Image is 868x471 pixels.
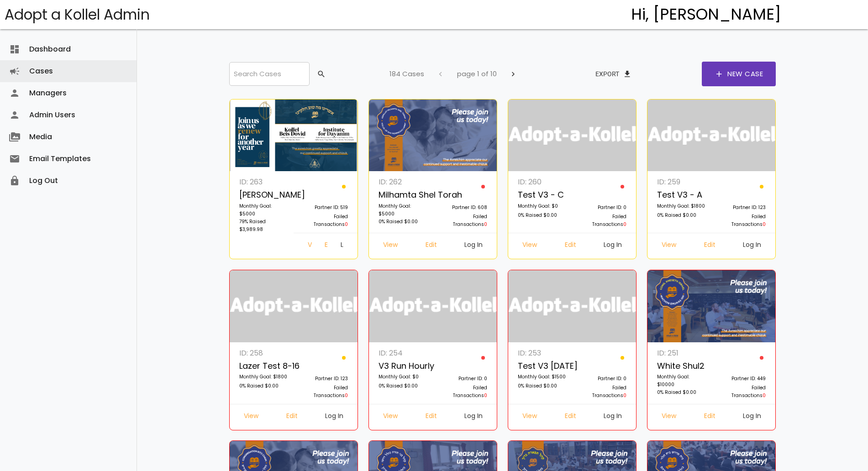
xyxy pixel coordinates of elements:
a: Edit [418,409,444,425]
span: add [715,62,724,86]
img: logonobg.png [508,99,637,172]
p: [PERSON_NAME] [239,188,289,202]
a: View [515,409,544,425]
a: Log In [596,409,629,425]
a: Partner ID: 449 Failed Transactions0 [711,347,771,404]
img: logonobg.png [508,270,637,342]
i: dashboard [9,38,20,60]
p: Monthly Goal: $1800 [657,202,706,211]
p: 184 Cases [389,68,424,80]
a: Log In [736,409,768,425]
a: ID: 259 Test v3 - A Monthly Goal: $1800 0% Raised $0.00 [652,176,711,233]
img: 6GPLfb0Mk4.zBtvR2DLF4.png [647,270,776,342]
p: Monthly Goal: $1800 [239,373,289,382]
a: ID: 251 White Shul2 Monthly Goal: $10000 0% Raised $0.00 [652,347,711,404]
button: chevron_right [501,66,525,82]
p: Test v3 - A [657,188,706,202]
a: View [654,238,684,254]
a: Edit [697,238,723,254]
a: Partner ID: 519 Failed Transactions0 [294,176,353,233]
i: campaign [9,60,20,82]
p: Partner ID: 123 [716,204,766,213]
span: 0 [345,221,348,228]
p: White Shul2 [657,359,706,373]
p: Test v3 - c [518,188,567,202]
p: 0% Raised $0.00 [518,382,567,391]
i: person [9,104,20,126]
p: 0% Raised $0.00 [239,382,289,391]
p: Monthly Goal: $1500 [518,373,567,382]
button: search [310,66,331,82]
p: Partner ID: 0 [438,375,487,384]
p: Monthly Goal: $5000 [379,202,428,218]
span: file_download [623,66,632,82]
p: Failed Transactions [299,213,348,228]
p: Failed Transactions [716,213,766,228]
p: Monthly Goal: $10000 [657,373,706,388]
a: Edit [317,238,334,254]
button: Exportfile_download [588,66,639,82]
p: ID: 259 [657,176,706,188]
p: Failed Transactions [577,213,626,228]
a: View [237,409,266,425]
p: Failed Transactions [577,384,626,399]
a: ID: 258 Lazer Test 8-16 Monthly Goal: $1800 0% Raised $0.00 [234,347,294,404]
span: 0 [763,221,766,228]
p: 79% Raised $3,989.98 [239,218,289,233]
a: addNew Case [702,62,776,86]
p: Monthly Goal: $5000 [239,202,289,218]
p: ID: 251 [657,347,706,359]
a: ID: 253 Test V3 [DATE] Monthly Goal: $1500 0% Raised $0.00 [513,347,572,404]
p: v3 run hourly [379,359,428,373]
a: ID: 260 Test v3 - c Monthly Goal: $0 0% Raised $0.00 [513,176,572,233]
i: email [9,148,20,170]
span: 0 [484,392,487,399]
a: ID: 262 Milhamta Shel Torah Monthly Goal: $5000 0% Raised $0.00 [374,176,433,233]
a: Log In [333,238,351,254]
p: Partner ID: 0 [577,375,626,384]
a: Log In [736,238,768,254]
a: Log In [457,409,490,425]
p: Monthly Goal: $0 [379,373,428,382]
p: 0% Raised $0.00 [657,388,706,398]
a: View [654,409,684,425]
a: View [376,238,405,254]
img: logonobg.png [647,99,776,172]
i: person [9,82,20,104]
p: Partner ID: 0 [577,204,626,213]
img: z9NQUo20Gg.X4VDNcvjTb.jpg [369,99,497,172]
p: ID: 258 [239,347,289,359]
a: Partner ID: 0 Failed Transactions0 [433,347,492,404]
a: Log In [457,238,490,254]
p: 0% Raised $0.00 [518,211,567,220]
p: Partner ID: 608 [438,204,487,213]
a: Partner ID: 123 Failed Transactions0 [294,347,353,404]
p: Failed Transactions [438,384,487,399]
a: View [515,238,544,254]
a: Edit [558,238,584,254]
p: ID: 262 [379,176,428,188]
a: Edit [279,409,305,425]
a: Partner ID: 123 Failed Transactions0 [711,176,771,233]
p: Partner ID: 449 [716,375,766,384]
img: logonobg.png [369,270,497,342]
p: 0% Raised $0.00 [379,218,428,227]
i: perm_media [9,126,20,148]
a: Edit [697,409,723,425]
p: Milhamta Shel Torah [379,188,428,202]
h4: Hi, [PERSON_NAME] [631,6,781,23]
span: chevron_right [509,66,518,82]
span: 0 [623,221,626,228]
a: ID: 263 [PERSON_NAME] Monthly Goal: $5000 79% Raised $3,989.98 [234,176,294,238]
span: 0 [623,392,626,399]
p: Failed Transactions [299,384,348,399]
span: 0 [484,221,487,228]
p: Partner ID: 123 [299,375,348,384]
p: Failed Transactions [438,213,487,228]
p: Partner ID: 519 [299,204,348,213]
a: Log In [596,238,629,254]
a: View [300,238,317,254]
a: ID: 254 v3 run hourly Monthly Goal: $0 0% Raised $0.00 [374,347,433,404]
a: Partner ID: 0 Failed Transactions0 [572,347,631,404]
p: ID: 260 [518,176,567,188]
